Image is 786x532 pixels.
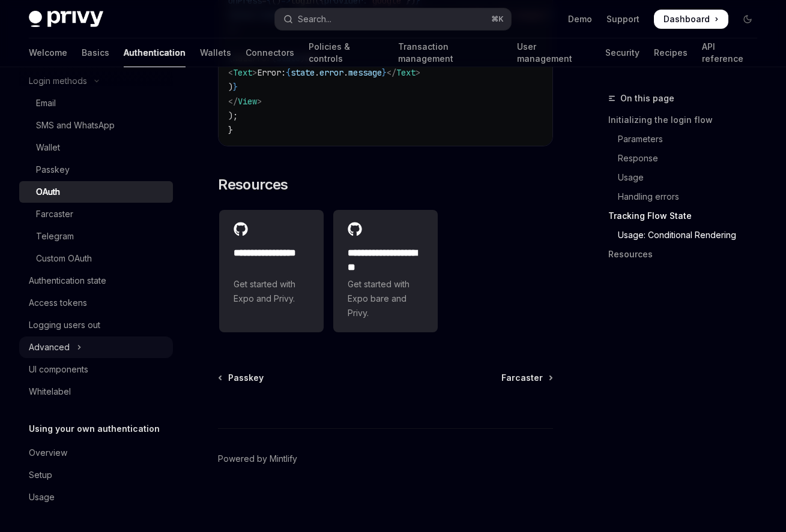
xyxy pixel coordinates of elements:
[200,38,231,67] a: Wallets
[19,159,173,181] a: Passkey
[36,96,56,110] div: Email
[19,92,173,114] a: Email
[36,140,60,155] div: Wallet
[29,468,52,482] div: Setup
[19,137,173,158] a: Wallet
[19,270,173,291] a: Authentication state
[654,38,688,67] a: Recipes
[29,384,71,399] div: Whitelabel
[19,442,173,464] a: Overview
[608,110,767,130] a: Initializing the login flow
[29,340,70,354] div: Advanced
[501,372,543,384] span: Farcaster
[620,91,674,106] span: On this page
[291,67,315,78] span: state
[664,13,710,25] span: Dashboard
[252,67,257,78] span: >
[228,372,264,384] span: Passkey
[608,187,767,206] a: Handling errors
[238,96,257,107] span: View
[36,163,70,177] div: Passkey
[257,67,286,78] span: Error:
[19,486,173,508] a: Usage
[29,11,103,28] img: dark logo
[218,175,288,194] span: Resources
[234,277,309,306] span: Get started with Expo and Privy.
[246,38,294,67] a: Connectors
[29,273,106,288] div: Authentication state
[19,226,173,247] a: Telegram
[608,130,767,149] a: Parameters
[29,490,55,504] div: Usage
[19,292,173,314] a: Access tokens
[29,318,100,332] div: Logging users out
[298,12,331,26] div: Search...
[36,229,74,244] div: Telegram
[36,207,73,221] div: Farcaster
[82,38,109,67] a: Basics
[275,8,512,30] button: Open search
[233,67,252,78] span: Text
[19,248,173,269] a: Custom OAuth
[501,372,552,384] a: Farcaster
[233,82,238,92] span: }
[319,67,343,78] span: error
[608,168,767,187] a: Usage
[608,206,767,226] a: Tracking Flow State
[568,13,592,25] a: Demo
[491,14,504,24] span: ⌘ K
[228,110,238,121] span: );
[36,185,60,199] div: OAuth
[257,96,262,107] span: >
[124,38,186,67] a: Authentication
[309,38,384,67] a: Policies & controls
[343,67,348,78] span: .
[19,181,173,203] a: OAuth
[19,115,173,136] a: SMS and WhatsApp
[517,38,591,67] a: User management
[228,96,238,107] span: </
[19,464,173,486] a: Setup
[416,67,420,78] span: >
[228,82,233,92] span: )
[29,362,88,377] div: UI components
[387,67,396,78] span: </
[608,149,767,168] a: Response
[228,67,233,78] span: <
[36,251,92,266] div: Custom OAuth
[29,296,87,310] div: Access tokens
[29,446,67,460] div: Overview
[315,67,319,78] span: .
[348,67,382,78] span: message
[608,245,767,264] a: Resources
[605,38,639,67] a: Security
[382,67,387,78] span: }
[29,38,67,67] a: Welcome
[738,10,757,29] button: Toggle dark mode
[19,314,173,336] a: Logging users out
[608,226,767,245] a: Usage: Conditional Rendering
[606,13,639,25] a: Support
[654,10,728,29] a: Dashboard
[396,67,416,78] span: Text
[218,453,297,465] a: Powered by Mintlify
[19,359,173,380] a: UI components
[286,67,291,78] span: {
[398,38,503,67] a: Transaction management
[219,372,264,384] a: Passkey
[228,125,233,136] span: }
[29,422,160,436] h5: Using your own authentication
[19,336,173,358] button: Toggle Advanced section
[19,381,173,402] a: Whitelabel
[348,277,423,320] span: Get started with Expo bare and Privy.
[702,38,757,67] a: API reference
[19,203,173,225] a: Farcaster
[36,118,115,133] div: SMS and WhatsApp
